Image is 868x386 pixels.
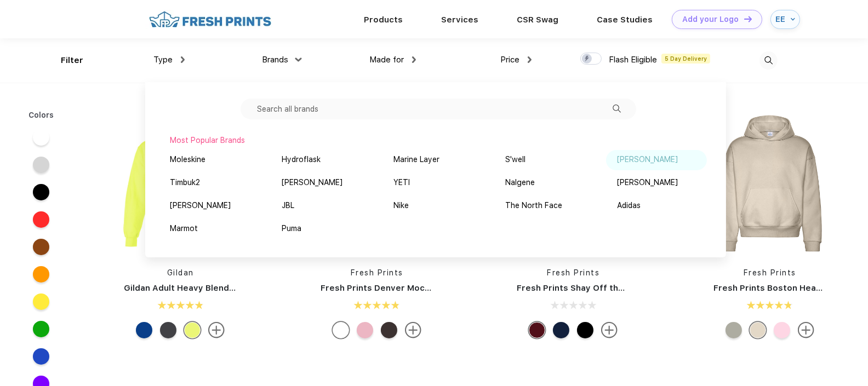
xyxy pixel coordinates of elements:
div: Heathered Grey [726,322,742,338]
img: func=resize&h=266 [107,111,253,256]
a: Gildan Adult Heavy Blend 8 Oz. 50/50 Hooded Sweatshirt [124,283,363,293]
div: Graphite Heather [160,322,176,338]
img: func=resize&h=266 [697,111,843,256]
div: The North Face [505,200,562,211]
div: Marine Layer [393,154,439,165]
span: Brands [262,55,288,65]
div: Colors [20,110,62,121]
div: Timbuk2 [170,177,200,188]
div: [PERSON_NAME] [617,177,678,188]
img: dropdown.png [412,56,416,63]
div: Safety Green [184,322,201,338]
a: Fresh Prints Denver Mock Neck Heavyweight Sweatshirt [321,283,558,293]
a: Fresh Prints [547,268,599,277]
div: White [333,322,349,338]
a: Fresh Prints [744,268,796,277]
div: Marmot [170,223,198,234]
div: Navy [553,322,569,338]
input: Search all brands [241,99,636,119]
span: Type [153,55,173,65]
div: Dark Chocolate [381,322,397,338]
div: Hydroflask [282,154,321,165]
a: Fresh Prints Shay Off the Shoulder Tank [517,283,686,293]
div: Add your Logo [682,15,739,24]
img: arrow_down_blue.svg [791,17,795,21]
img: dropdown.png [295,57,302,61]
div: Sand [750,322,766,338]
div: Moleskine [170,154,205,165]
img: desktop_search.svg [759,51,778,70]
span: Made for [369,55,404,65]
a: CSR Swag [517,15,558,25]
div: [PERSON_NAME] [282,177,342,188]
div: [PERSON_NAME] [617,154,678,165]
div: [PERSON_NAME] [170,200,231,211]
div: S'well [505,154,526,165]
div: JBL [282,200,294,211]
div: YETI [393,177,410,188]
img: more.svg [601,322,618,338]
div: EE [776,15,788,24]
img: fo%20logo%202.webp [146,10,275,29]
div: Nalgene [505,177,535,188]
img: more.svg [208,322,225,338]
img: more.svg [798,322,814,338]
img: filter_dropdown_search.svg [613,105,621,113]
div: Puma [282,223,301,234]
div: Most Popular Brands [170,135,701,146]
div: Pink [774,322,790,338]
div: Black [577,322,593,338]
a: Products [364,15,403,25]
img: DT [744,16,752,22]
div: Pink [357,322,373,338]
img: more.svg [405,322,421,338]
span: Price [500,55,519,65]
a: Gildan [167,268,194,277]
div: Royal [136,322,152,338]
a: Fresh Prints [351,268,403,277]
div: Filter [61,54,83,67]
img: dropdown.png [181,56,185,63]
img: dropdown.png [528,56,532,63]
div: Adidas [617,200,641,211]
div: Burgundy [529,322,545,338]
div: Nike [393,200,409,211]
a: Services [441,15,478,25]
span: Flash Eligible [609,55,657,65]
